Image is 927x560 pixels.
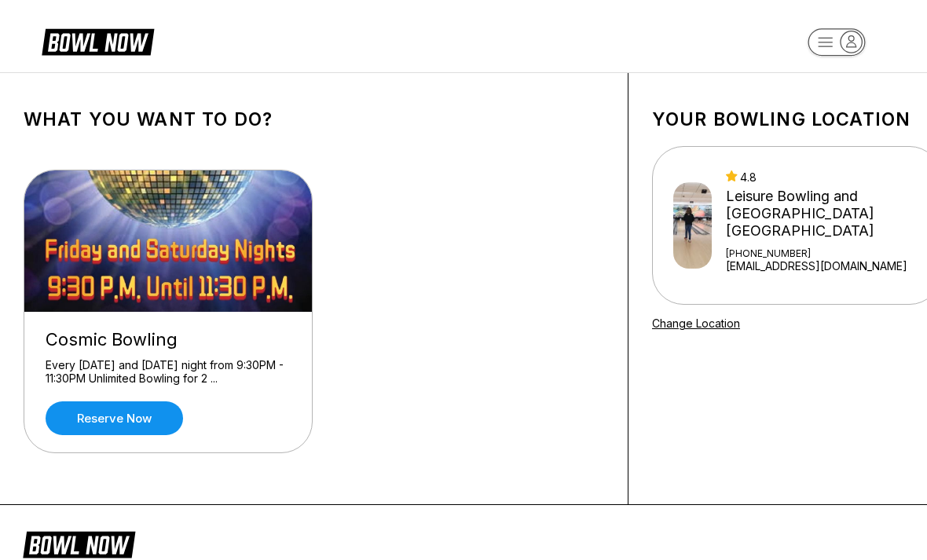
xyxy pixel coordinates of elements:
a: [EMAIL_ADDRESS][DOMAIN_NAME] [726,259,922,273]
div: 4.8 [726,170,922,184]
a: Change Location [652,317,740,330]
div: [PHONE_NUMBER] [726,247,922,259]
div: Every [DATE] and [DATE] night from 9:30PM - 11:30PM Unlimited Bowling for 2 ... [46,358,291,386]
img: Leisure Bowling and Golf Center Lancaster [673,182,712,269]
img: Cosmic Bowling [24,170,313,312]
h1: What you want to do? [24,108,604,130]
a: Reserve now [46,401,183,435]
div: Cosmic Bowling [46,329,291,350]
div: Leisure Bowling and [GEOGRAPHIC_DATA] [GEOGRAPHIC_DATA] [726,188,922,240]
